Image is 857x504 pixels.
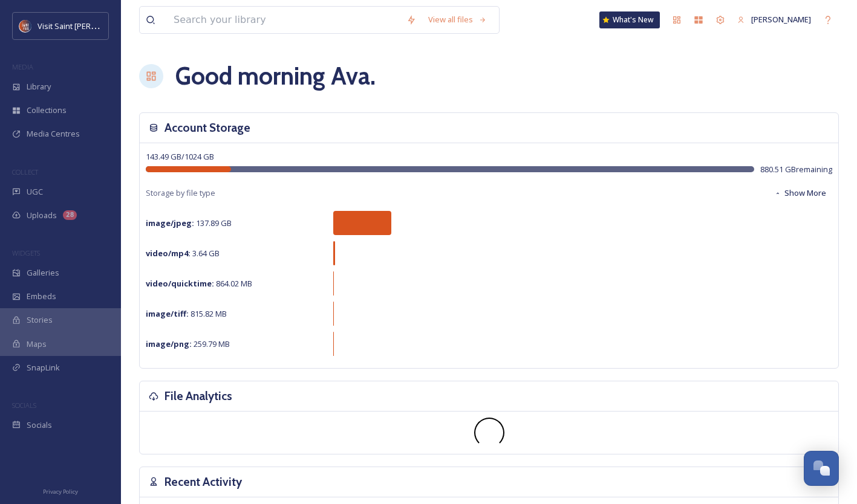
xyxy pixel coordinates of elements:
[146,248,220,259] span: 3.64 GB
[146,338,192,349] strong: image/png :
[146,308,227,319] span: 815.82 MB
[27,267,59,279] span: Galleries
[146,187,215,199] span: Storage by file type
[146,338,230,349] span: 259.79 MB
[146,278,252,289] span: 864.02 MB
[146,218,232,228] span: 137.89 GB
[146,278,214,289] strong: video/quicktime :
[599,11,660,28] a: What's New
[146,248,191,259] strong: video/mp4 :
[27,314,53,326] span: Stories
[751,14,811,25] span: [PERSON_NAME]
[804,451,839,486] button: Open Chat
[146,308,189,319] strong: image/tiff :
[12,248,40,257] span: WIDGETS
[27,338,47,350] span: Maps
[43,488,78,496] span: Privacy Policy
[12,401,36,410] span: SOCIALS
[19,20,31,32] img: Visit%20Saint%20Paul%20Updated%20Profile%20Image.jpg
[175,58,376,94] h1: Good morning Ava .
[731,8,817,31] a: [PERSON_NAME]
[165,119,250,137] h3: Account Storage
[37,20,134,31] span: Visit Saint [PERSON_NAME]
[165,473,242,491] h3: Recent Activity
[27,291,56,302] span: Embeds
[27,105,67,116] span: Collections
[43,483,78,498] a: Privacy Policy
[146,151,214,162] span: 143.49 GB / 1024 GB
[63,210,77,220] div: 28
[27,362,60,373] span: SnapLink
[27,128,80,140] span: Media Centres
[12,167,38,176] span: COLLECT
[27,81,51,92] span: Library
[12,62,33,71] span: MEDIA
[27,186,43,198] span: UGC
[27,419,52,431] span: Socials
[760,164,832,175] span: 880.51 GB remaining
[768,181,832,205] button: Show More
[146,218,194,228] strong: image/jpeg :
[422,8,493,31] a: View all files
[27,210,57,221] span: Uploads
[165,387,232,405] h3: File Analytics
[168,7,400,33] input: Search your library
